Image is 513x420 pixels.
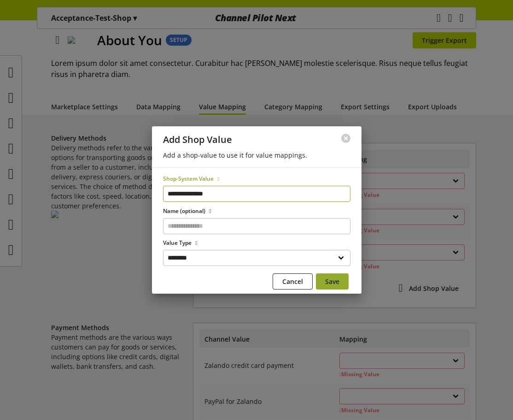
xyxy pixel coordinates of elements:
[273,273,313,290] button: Cancel
[163,207,205,215] span: Name (optional)
[163,151,307,160] span: Add a shop-value to use it for value mappings.
[163,133,232,146] span: Add Shop Value
[325,277,339,286] span: Save
[163,175,214,183] span: Shop-System Value
[163,239,192,247] span: Value Type
[316,273,349,290] button: Save
[282,277,303,286] span: Cancel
